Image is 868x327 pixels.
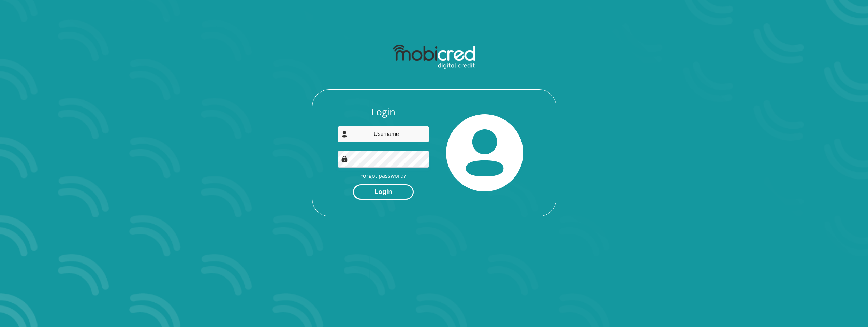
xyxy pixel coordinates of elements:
button: Login [353,184,414,200]
img: user-icon image [341,131,348,138]
img: Image [341,156,348,162]
img: mobicred logo [393,45,475,69]
h3: Login [338,106,429,118]
a: Forgot password? [360,172,406,180]
input: Username [338,126,429,143]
